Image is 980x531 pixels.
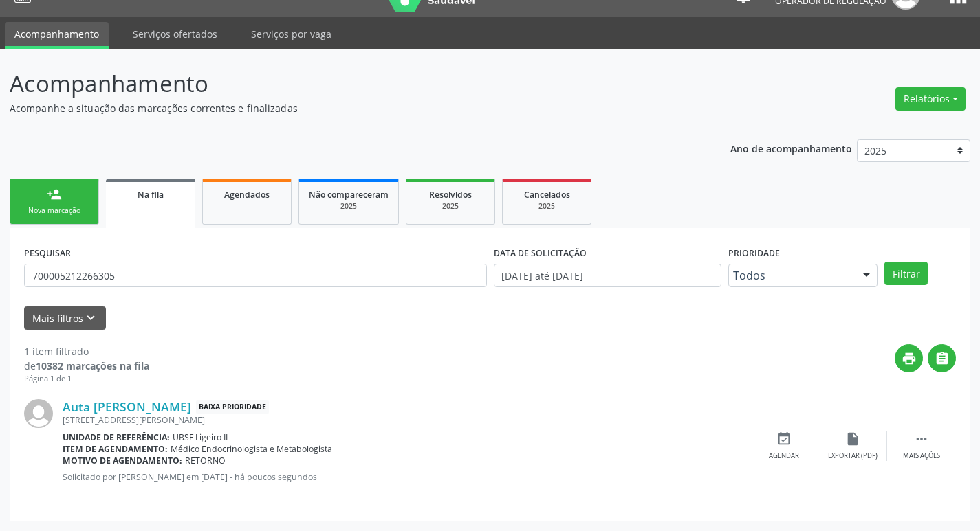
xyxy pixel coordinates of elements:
[173,431,228,443] span: UBSF Ligeiro II
[494,242,587,264] label: DATA DE SOLICITAÇÃO
[895,87,966,111] button: Relatórios
[928,344,956,372] button: 
[24,359,149,373] div: de
[914,431,929,447] i: 
[185,455,226,466] span: RETORNO
[83,310,98,326] i: keyboard_arrow_down
[828,451,878,461] div: Exportar (PDF)
[24,344,149,359] div: 1 item filtrado
[902,351,917,366] i: print
[224,189,270,201] span: Agendados
[730,139,852,157] p: Ano de acompanhamento
[63,431,170,443] b: Unidade de referência:
[24,242,71,264] label: PESQUISAR
[63,455,182,466] b: Motivo de agendamento:
[171,443,332,455] span: Médico Endocrinologista e Metabologista
[512,201,581,212] div: 2025
[123,22,227,46] a: Serviços ofertados
[138,189,164,201] span: Na fila
[935,351,950,366] i: 
[24,264,487,287] input: Nome, CNS
[24,399,53,428] img: img
[63,414,750,426] div: [STREET_ADDRESS][PERSON_NAME]
[47,187,62,202] div: person_add
[5,22,109,49] a: Acompanhamento
[20,205,89,216] div: Nova marcação
[895,344,923,372] button: print
[728,242,780,264] label: Prioridade
[309,201,389,212] div: 2025
[241,22,341,46] a: Serviços por vaga
[309,189,389,201] span: Não compareceram
[845,431,860,447] i: insert_drive_file
[776,431,792,447] i: event_available
[416,201,485,212] div: 2025
[494,264,721,287] input: Selecione um intervalo
[63,471,750,483] p: Solicitado por [PERSON_NAME] em [DATE] - há poucos segundos
[63,399,191,414] a: Auta [PERSON_NAME]
[10,67,682,101] p: Acompanhamento
[63,443,168,455] b: Item de agendamento:
[24,306,106,330] button: Mais filtroskeyboard_arrow_down
[903,451,940,461] div: Mais ações
[733,269,850,282] span: Todos
[769,451,799,461] div: Agendar
[884,262,928,285] button: Filtrar
[10,101,682,115] p: Acompanhe a situação das marcações correntes e finalizadas
[429,189,472,201] span: Resolvidos
[524,189,570,201] span: Cancelados
[36,359,149,372] strong: 10382 marcações na fila
[24,373,149,385] div: Página 1 de 1
[196,400,269,414] span: Baixa Prioridade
